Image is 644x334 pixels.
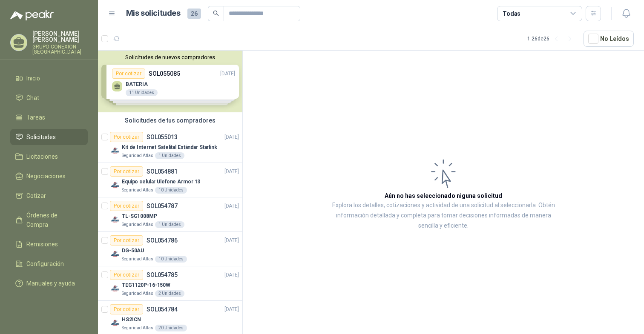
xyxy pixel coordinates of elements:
[26,113,45,122] span: Tareas
[110,270,143,280] div: Por cotizar
[527,32,577,46] div: 1 - 26 de 26
[26,132,56,142] span: Solicitudes
[224,237,239,245] p: [DATE]
[147,237,178,243] p: SOL054786
[147,168,178,174] p: SOL054881
[328,200,559,231] p: Explora los detalles, cotizaciones y actividad de una solicitud al seleccionarla. Obtén informaci...
[122,212,157,220] p: TL-SG1008MP
[584,31,634,47] button: No Leídos
[385,191,502,200] h3: Aún no has seleccionado niguna solicitud
[110,318,120,328] img: Company Logo
[224,133,239,141] p: [DATE]
[10,90,88,106] a: Chat
[26,240,58,249] span: Remisiones
[187,9,201,19] span: 26
[122,187,153,194] p: Seguridad Atlas
[110,235,143,246] div: Por cotizar
[110,132,143,142] div: Por cotizar
[122,316,141,324] p: HS2ICN
[10,236,88,252] a: Remisiones
[110,214,120,225] img: Company Logo
[213,10,219,16] span: search
[10,70,88,86] a: Inicio
[155,152,184,159] div: 1 Unidades
[224,168,239,176] p: [DATE]
[503,9,520,18] div: Todas
[126,7,181,20] h1: Mis solicitudes
[147,306,178,312] p: SOL054784
[10,168,88,184] a: Negociaciones
[110,249,120,259] img: Company Logo
[122,281,170,289] p: TEG1120P-16-150W
[147,203,178,209] p: SOL054787
[110,304,143,314] div: Por cotizar
[224,271,239,279] p: [DATE]
[98,128,242,163] a: Por cotizarSOL055013[DATE] Company LogoKit de Internet Satelital Estándar StarlinkSeguridad Atlas...
[26,152,58,161] span: Licitaciones
[26,171,66,181] span: Negociaciones
[155,256,187,263] div: 10 Unidades
[26,259,64,268] span: Configuración
[122,290,153,297] p: Seguridad Atlas
[122,152,153,159] p: Seguridad Atlas
[26,93,39,103] span: Chat
[224,305,239,314] p: [DATE]
[10,275,88,291] a: Manuales y ayuda
[10,188,88,204] a: Cotizar
[155,325,187,331] div: 20 Unidades
[98,266,242,301] a: Por cotizarSOL054785[DATE] Company LogoTEG1120P-16-150WSeguridad Atlas2 Unidades
[10,207,88,233] a: Órdenes de Compra
[110,146,120,156] img: Company Logo
[122,143,217,151] p: Kit de Internet Satelital Estándar Starlink
[110,283,120,294] img: Company Logo
[110,180,120,190] img: Company Logo
[110,201,143,211] div: Por cotizar
[122,256,153,263] p: Seguridad Atlas
[98,197,242,232] a: Por cotizarSOL054787[DATE] Company LogoTL-SG1008MPSeguridad Atlas1 Unidades
[155,221,184,228] div: 1 Unidades
[122,325,153,331] p: Seguridad Atlas
[224,202,239,210] p: [DATE]
[32,31,88,43] p: [PERSON_NAME] [PERSON_NAME]
[32,44,88,54] p: GRUPO CONEXION [GEOGRAPHIC_DATA]
[122,221,153,228] p: Seguridad Atlas
[98,112,242,128] div: Solicitudes de tus compradores
[98,51,242,112] div: Solicitudes de nuevos compradoresPor cotizarSOL055085[DATE] BATERIA11 UnidadesPor cotizarSOL05507...
[10,256,88,272] a: Configuración
[98,163,242,197] a: Por cotizarSOL054881[DATE] Company LogoEquipo celular Ulefone Armor 13Seguridad Atlas10 Unidades
[122,247,144,255] p: DG-50AU
[10,109,88,126] a: Tareas
[26,74,40,83] span: Inicio
[101,54,239,60] button: Solicitudes de nuevos compradores
[155,290,184,297] div: 2 Unidades
[10,10,54,20] img: Logo peakr
[98,232,242,266] a: Por cotizarSOL054786[DATE] Company LogoDG-50AUSeguridad Atlas10 Unidades
[26,211,80,229] span: Órdenes de Compra
[147,134,178,140] p: SOL055013
[155,187,187,194] div: 10 Unidades
[10,129,88,145] a: Solicitudes
[110,166,143,177] div: Por cotizar
[122,178,200,186] p: Equipo celular Ulefone Armor 13
[26,191,46,200] span: Cotizar
[147,272,178,278] p: SOL054785
[26,279,75,288] span: Manuales y ayuda
[10,148,88,165] a: Licitaciones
